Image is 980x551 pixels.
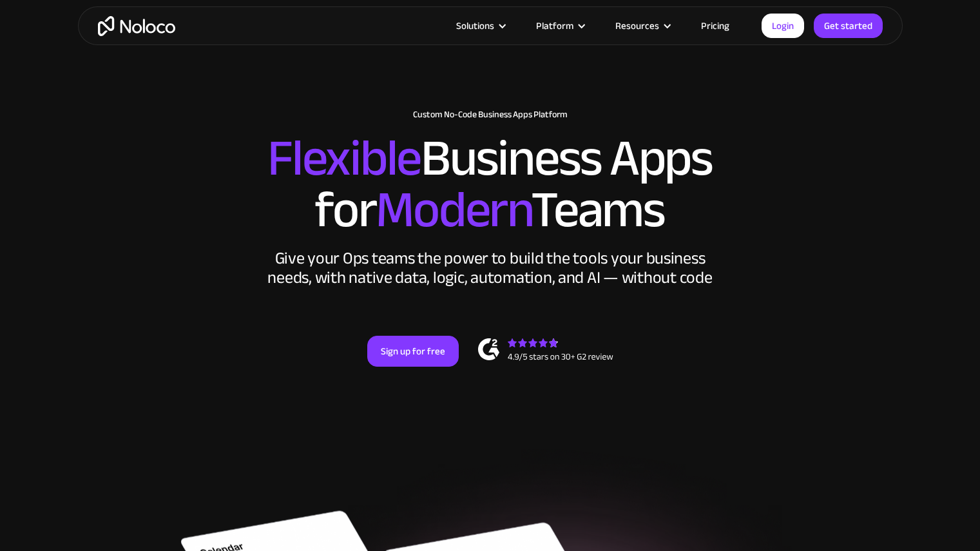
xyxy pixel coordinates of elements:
[599,17,685,34] div: Resources
[91,133,890,236] h2: Business Apps for Teams
[615,17,659,34] div: Resources
[267,110,421,206] span: Flexible
[456,17,494,34] div: Solutions
[376,162,531,258] span: Modern
[265,249,716,287] div: Give your Ops teams the power to build the tools your business needs, with native data, logic, au...
[98,16,175,36] a: home
[367,336,459,367] a: Sign up for free
[536,17,573,34] div: Platform
[685,17,745,34] a: Pricing
[440,17,520,34] div: Solutions
[762,14,804,38] a: Login
[91,110,890,120] h1: Custom No-Code Business Apps Platform
[814,14,883,38] a: Get started
[520,17,599,34] div: Platform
